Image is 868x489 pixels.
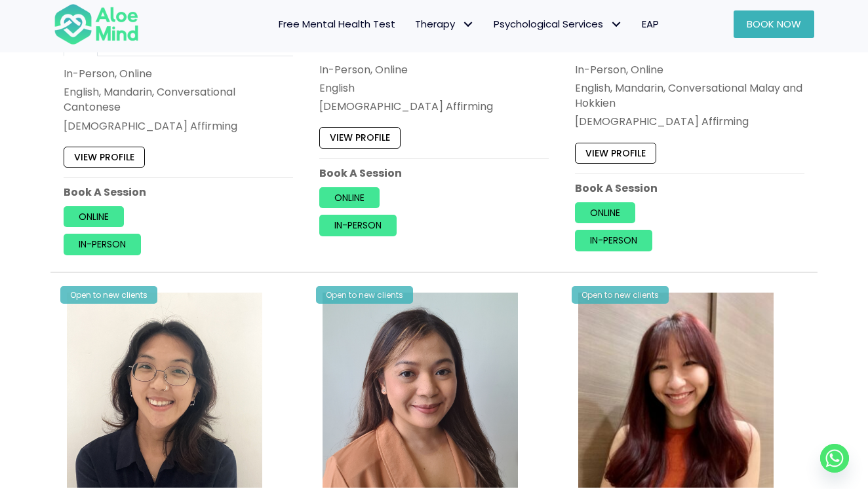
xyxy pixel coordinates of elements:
[64,185,293,200] p: Book A Session
[64,206,124,227] a: Online
[575,202,635,223] a: Online
[98,33,163,56] a: Key areas
[494,17,622,31] span: Psychological Services
[64,33,98,56] a: Info
[572,286,669,304] div: Open to new clients
[575,230,652,251] a: In-person
[64,84,293,115] p: English, Mandarin, Conversational Cantonese
[269,10,405,38] a: Free Mental Health Test
[64,118,293,133] div: [DEMOGRAPHIC_DATA] Affirming
[60,286,157,304] div: Open to new clients
[279,17,395,31] span: Free Mental Health Test
[606,15,625,34] span: Psychological Services: submenu
[323,293,518,488] img: Hanna Clinical Psychologist
[316,286,413,304] div: Open to new clients
[319,127,401,148] a: View profile
[642,17,659,31] span: EAP
[575,114,804,129] div: [DEMOGRAPHIC_DATA] Affirming
[747,17,801,31] span: Book Now
[458,15,477,34] span: Therapy: submenu
[319,81,549,96] p: English
[319,62,549,77] div: In-Person, Online
[67,293,262,488] img: Emelyne Counsellor
[575,181,804,196] p: Book A Session
[319,99,549,114] div: [DEMOGRAPHIC_DATA] Affirming
[415,17,474,31] span: Therapy
[575,142,656,163] a: View profile
[578,293,774,488] img: Jean-300×300
[64,66,293,81] div: In-Person, Online
[64,234,141,255] a: In-person
[319,166,549,181] p: Book A Session
[632,10,669,38] a: EAP
[484,10,632,38] a: Psychological ServicesPsychological Services: submenu
[319,215,397,236] a: In-person
[820,444,849,473] a: Whatsapp
[54,3,139,46] img: Aloe mind Logo
[405,10,484,38] a: TherapyTherapy: submenu
[319,187,380,208] a: Online
[575,62,804,77] div: In-Person, Online
[64,147,145,168] a: View profile
[575,81,804,111] p: English, Mandarin, Conversational Malay and Hokkien
[156,10,669,38] nav: Menu
[734,10,814,38] a: Book Now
